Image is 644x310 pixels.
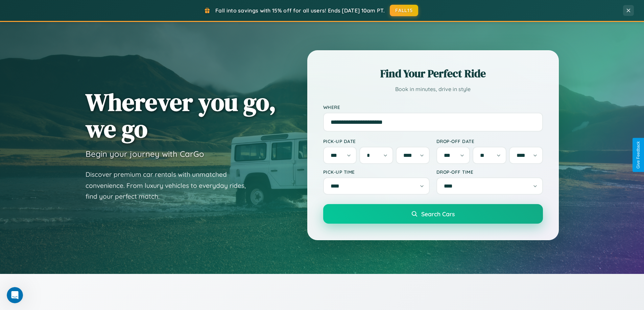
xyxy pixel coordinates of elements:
h3: Begin your journey with CarGo [86,149,204,159]
p: Discover premium car rentals with unmatched convenience. From luxury vehicles to everyday rides, ... [86,169,255,202]
iframe: Intercom live chat [7,287,23,303]
button: Search Cars [323,204,543,224]
h2: Find Your Perfect Ride [323,66,543,81]
span: Fall into savings with 15% off for all users! Ends [DATE] 10am PT. [215,7,385,14]
label: Drop-off Date [436,138,543,144]
p: Book in minutes, drive in style [323,84,543,94]
span: Search Cars [421,210,455,218]
label: Drop-off Time [436,169,543,175]
div: Give Feedback [636,141,641,169]
button: FALL15 [390,5,418,16]
h1: Wherever you go, we go [86,89,276,142]
label: Pick-up Date [323,138,430,144]
label: Where [323,104,543,110]
label: Pick-up Time [323,169,430,175]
